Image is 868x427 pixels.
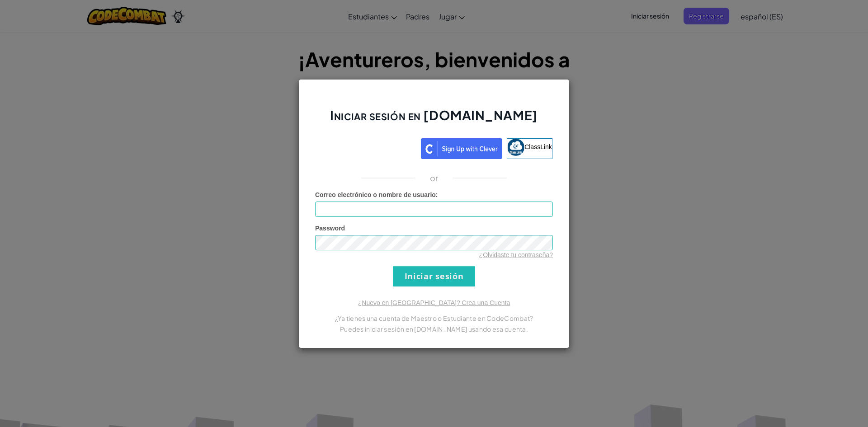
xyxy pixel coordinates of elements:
[315,313,553,324] p: ¿Ya tienes una cuenta de Maestro o Estudiante en CodeCombat?
[315,191,436,198] span: Correo electrónico o nombre de usuario
[524,143,552,150] span: ClassLink
[421,138,502,159] img: clever_sso_button@2x.png
[479,251,553,258] a: ¿Olvidaste tu contraseña?
[393,266,475,286] input: Iniciar sesión
[315,107,553,133] h2: Iniciar sesión en [DOMAIN_NAME]
[315,190,438,199] label: :
[507,139,524,156] img: classlink-logo-small.png
[315,324,553,334] p: Puedes iniciar sesión en [DOMAIN_NAME] usando esa cuenta.
[430,173,439,183] p: or
[315,225,345,232] span: Password
[358,299,510,306] a: ¿Nuevo en [GEOGRAPHIC_DATA]? Crea una Cuenta
[311,137,421,157] iframe: Botón Iniciar sesión con Google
